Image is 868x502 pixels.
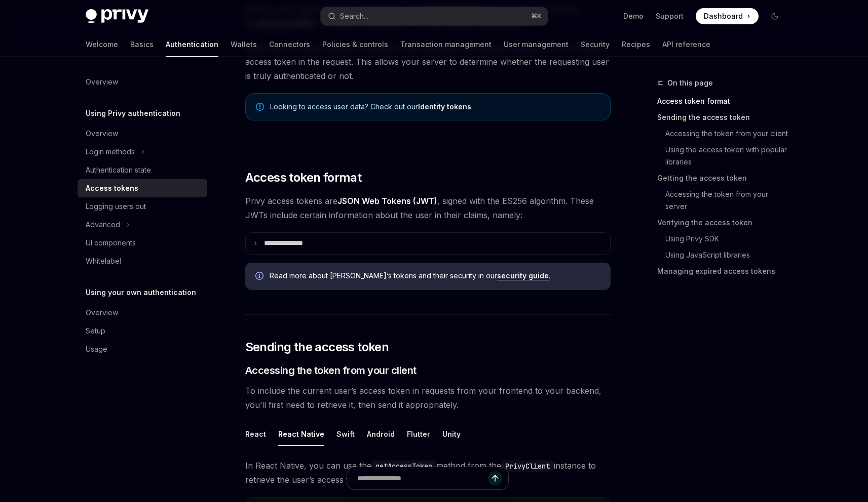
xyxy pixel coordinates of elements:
[166,32,218,57] a: Authentication
[86,286,196,299] h5: Using your own authentication
[86,76,118,88] div: Overview
[367,422,395,446] div: Android
[657,109,791,126] a: Sending the access token
[86,343,107,355] div: Usage
[130,32,154,57] a: Basics
[357,467,488,489] input: Ask a question...
[86,307,118,319] div: Overview
[86,107,180,119] h5: Using Privy authentication
[504,32,569,57] a: User management
[78,197,207,216] a: Logging users out
[657,142,791,170] a: Using the access token with popular libraries
[86,255,121,267] div: Whitelabel
[488,471,502,485] button: Send message
[245,363,417,378] span: Accessing the token from your client
[245,384,611,412] span: To include the current user’s access token in requests from your frontend to your backend, you’ll...
[278,422,324,446] div: React Native
[442,422,461,446] div: Unity
[78,161,207,179] a: Authentication state
[657,247,791,263] a: Using JavaScript libraries
[86,237,136,249] div: UI components
[662,32,710,57] a: API reference
[657,231,791,247] a: Using Privy SDK
[336,422,355,446] div: Swift
[270,271,600,281] span: Read more about [PERSON_NAME]’s tokens and their security in our .
[78,143,207,161] button: Toggle Login methods section
[657,186,791,215] a: Accessing the token from your server
[657,126,791,142] a: Accessing the token from your client
[245,422,266,446] div: React
[269,32,310,57] a: Connectors
[400,32,492,57] a: Transaction management
[78,216,207,234] button: Toggle Advanced section
[78,340,207,358] a: Usage
[78,124,207,143] a: Overview
[623,11,644,21] a: Demo
[622,32,650,57] a: Recipes
[657,263,791,279] a: Managing expired access tokens
[407,422,430,446] div: Flutter
[531,12,542,20] span: ⌘ K
[86,325,105,337] div: Setup
[86,182,138,194] div: Access tokens
[86,9,148,23] img: dark logo
[78,322,207,340] a: Setup
[231,32,257,57] a: Wallets
[78,179,207,197] a: Access tokens
[78,304,207,322] a: Overview
[86,128,118,140] div: Overview
[657,215,791,231] a: Verifying the access token
[657,170,791,186] a: Getting the access token
[78,73,207,91] a: Overview
[86,146,135,158] div: Login methods
[245,170,362,186] span: Access token format
[86,32,118,57] a: Welcome
[86,219,120,231] div: Advanced
[255,272,266,282] svg: Info
[86,200,146,213] div: Logging users out
[322,32,388,57] a: Policies & controls
[371,461,436,472] code: getAccessToken
[86,164,151,176] div: Authentication state
[581,32,610,57] a: Security
[767,8,783,24] button: Toggle dark mode
[418,102,471,111] a: Identity tokens
[245,40,611,83] span: When your frontend makes a request to your backend, you should include the current user’s access ...
[497,271,549,280] a: security guide
[704,11,743,21] span: Dashboard
[78,234,207,252] a: UI components
[667,77,713,89] span: On this page
[270,102,600,112] span: Looking to access user data? Check out our .
[696,8,759,24] a: Dashboard
[321,7,548,25] button: Open search
[245,194,611,222] span: Privy access tokens are , signed with the ES256 algorithm. These JWTs include certain information...
[245,458,611,487] span: In React Native, you can use the method from the instance to retrieve the user’s access token.
[340,10,368,22] div: Search...
[657,93,791,109] a: Access token format
[501,461,554,472] code: PrivyClient
[78,252,207,270] a: Whitelabel
[245,339,389,355] span: Sending the access token
[337,196,437,206] a: JSON Web Tokens (JWT)
[656,11,684,21] a: Support
[256,103,264,111] svg: Note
